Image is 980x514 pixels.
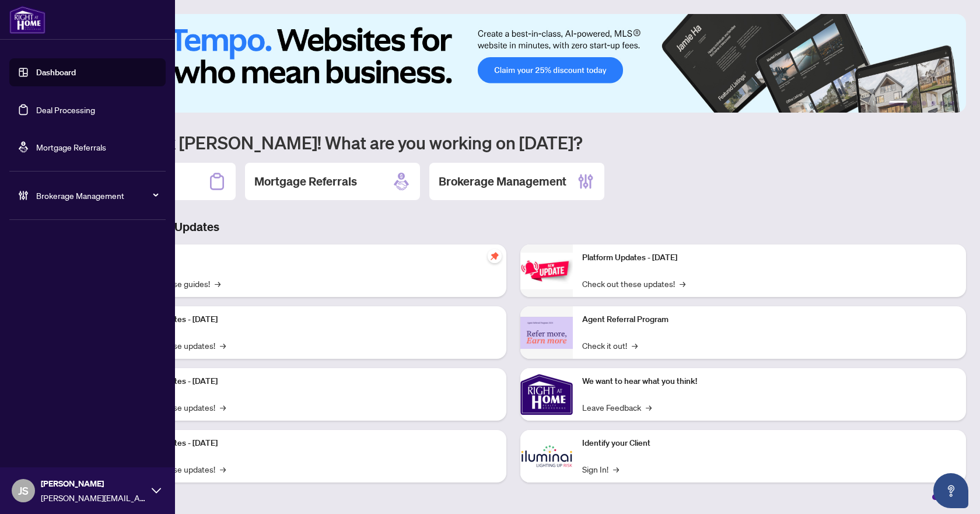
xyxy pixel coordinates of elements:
[220,339,226,352] span: →
[254,173,357,190] h2: Mortgage Referrals
[940,101,945,106] button: 5
[582,401,652,414] a: Leave Feedback→
[36,104,95,115] a: Deal Processing
[889,101,908,106] button: 1
[646,401,652,414] span: →
[582,339,638,352] a: Check it out!→
[9,6,45,34] img: logo
[520,253,573,289] img: Platform Updates - June 23, 2025
[220,401,226,414] span: →
[632,339,638,352] span: →
[123,313,497,326] p: Platform Updates - [DATE]
[933,473,968,508] button: Open asap
[61,131,966,153] h1: Welcome back [PERSON_NAME]! What are you working on [DATE]?
[41,491,146,504] span: [PERSON_NAME][EMAIL_ADDRESS][DOMAIN_NAME]
[912,101,917,106] button: 2
[582,251,957,264] p: Platform Updates - [DATE]
[582,375,957,388] p: We want to hear what you think!
[582,437,957,450] p: Identify your Client
[123,437,497,450] p: Platform Updates - [DATE]
[36,67,76,78] a: Dashboard
[922,101,926,106] button: 3
[36,189,157,202] span: Brokerage Management
[520,317,573,349] img: Agent Referral Program
[439,173,566,190] h2: Brokerage Management
[61,14,966,113] img: Slide 0
[215,277,220,290] span: →
[520,430,573,482] img: Identify your Client
[582,463,619,475] a: Sign In!→
[488,249,502,263] span: pushpin
[582,277,685,290] a: Check out these updates!→
[582,313,957,326] p: Agent Referral Program
[41,477,146,490] span: [PERSON_NAME]
[613,463,619,475] span: →
[36,142,106,152] a: Mortgage Referrals
[520,368,573,421] img: We want to hear what you think!
[220,463,226,475] span: →
[18,482,29,499] span: JS
[123,375,497,388] p: Platform Updates - [DATE]
[61,219,966,235] h3: Brokerage & Industry Updates
[123,251,497,264] p: Self-Help
[680,277,685,290] span: →
[931,101,936,106] button: 4
[950,101,954,106] button: 6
